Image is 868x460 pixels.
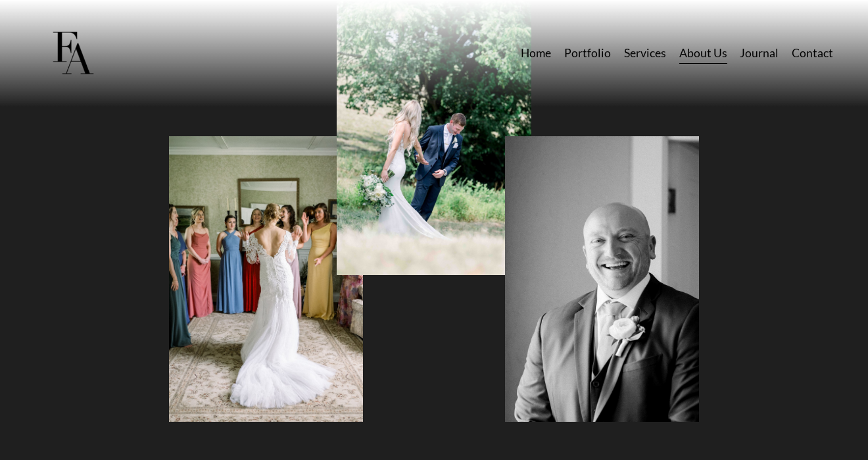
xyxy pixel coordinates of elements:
[564,42,611,65] a: Portfolio
[624,42,666,65] a: Services
[521,42,551,65] a: Home
[679,42,727,65] a: About Us
[35,16,110,91] img: Frost Artistry
[740,42,779,65] a: Journal
[792,42,833,65] a: Contact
